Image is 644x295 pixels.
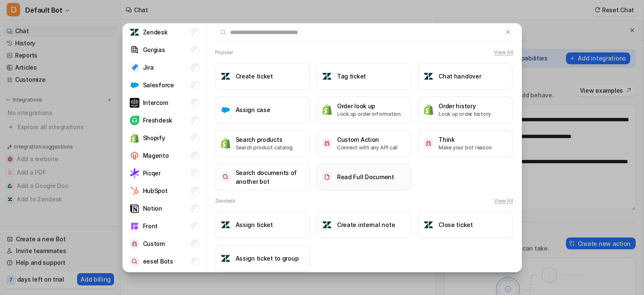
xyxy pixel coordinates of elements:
img: Chat handover [423,71,434,81]
p: Freshdesk [143,116,172,125]
h3: Chat handover [439,72,481,81]
button: ThinkThinkMake your bot reason [418,130,513,157]
h3: Tag ticket [337,72,366,81]
p: Notion [143,204,162,213]
h3: Create ticket [236,72,273,81]
img: Assign ticket [221,220,231,230]
p: Intercom [143,98,168,107]
h3: Close ticket [439,220,473,229]
button: Custom ActionCustom ActionConnect with any API call [317,130,411,157]
button: Close ticketClose ticket [418,211,513,238]
img: Assign case [221,105,231,115]
button: Read Full DocumentRead Full Document [317,164,411,191]
p: Jira [143,63,154,72]
p: Zendesk [143,28,168,37]
img: Custom Action [322,138,332,148]
img: Create internal note [322,220,332,230]
button: Search documents of another botSearch documents of another bot [215,164,310,191]
button: Assign ticket to groupAssign ticket to group [215,245,310,272]
p: Shopify [143,133,165,142]
h3: Order look up [337,102,401,110]
h2: Zendesk [215,197,236,205]
button: Search productsSearch productsSearch product catalog [215,130,310,157]
button: Chat handoverChat handover [418,63,513,90]
button: Create ticketCreate ticket [215,63,310,90]
img: Search products [221,138,231,149]
button: Order historyOrder historyLook up order history [418,97,513,123]
p: Picqer [143,169,161,178]
p: Gorgias [143,45,165,54]
p: Look up order information [337,110,401,118]
button: Create internal noteCreate internal note [317,211,411,238]
h3: Assign case [236,105,270,114]
h3: Search products [236,135,293,144]
h3: Order history [439,102,491,110]
img: Read Full Document [322,172,332,182]
p: HubSpot [143,186,168,195]
button: Tag ticketTag ticket [317,63,411,90]
p: Make your bot reason [439,144,491,151]
p: Custom [143,239,165,248]
img: Close ticket [423,220,434,230]
button: View All [494,49,513,56]
h3: Assign ticket to group [236,254,299,263]
h3: Read Full Document [337,172,394,181]
p: Magento [143,151,169,160]
p: Search product catalog [236,144,293,151]
img: Tag ticket [322,71,332,81]
button: Assign ticketAssign ticket [215,211,310,238]
p: Look up order history [439,110,491,118]
img: Create ticket [221,71,231,81]
img: Assign ticket to group [221,253,231,264]
h2: Popular [215,49,234,56]
img: Order look up [322,104,332,115]
img: Think [423,138,434,148]
h3: Search documents of another bot [236,168,304,186]
img: Search documents of another bot [221,172,231,182]
button: Order look upOrder look upLook up order information [317,97,411,123]
p: Connect with any API call [337,144,397,151]
p: eesel Bots [143,257,173,266]
img: Order history [423,104,434,115]
h3: Create internal note [337,220,395,229]
p: Salesforce [143,81,174,89]
h3: Think [439,135,491,144]
h3: Custom Action [337,135,397,144]
button: View All [494,197,513,205]
p: Front [143,222,158,230]
button: Assign caseAssign case [215,97,310,123]
h3: Assign ticket [236,220,273,229]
